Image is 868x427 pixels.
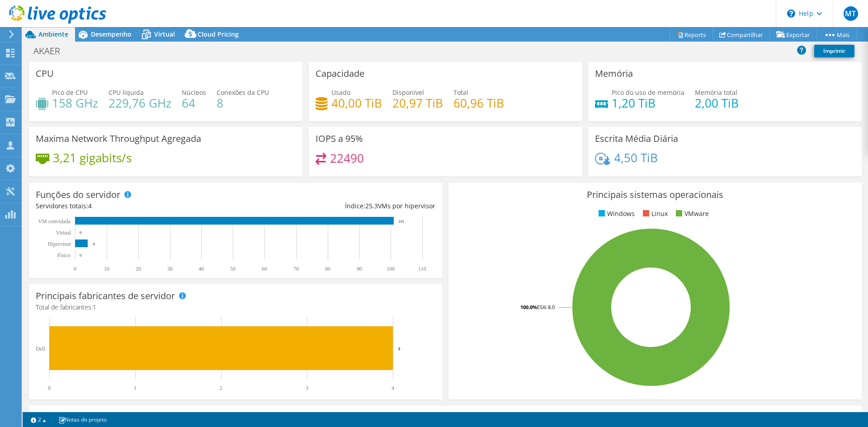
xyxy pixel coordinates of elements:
[56,230,71,236] text: Virtual
[520,304,537,310] tspan: 100.0%
[36,190,120,200] h3: Funções do servidor
[80,253,82,258] text: 0
[24,414,52,425] a: 2
[612,88,684,97] span: Pico do uso de memória
[537,304,555,310] tspan: ESXi 8.0
[104,266,109,272] text: 10
[217,88,269,97] span: Conexões da CPU
[52,88,88,97] span: Pico de CPU
[844,6,858,21] span: MT
[595,69,633,79] h3: Memória
[595,134,678,144] h3: Escrita Média Diária
[398,219,405,224] text: 101
[93,303,96,311] span: 1
[217,98,269,108] h4: 8
[612,98,684,108] h4: 1,20 TiB
[88,202,92,210] span: 4
[392,98,443,108] h4: 20,97 TiB
[53,153,132,163] h4: 3,21 gigabits/s
[136,266,141,272] text: 20
[154,30,175,38] span: Virtual
[36,201,236,211] div: Servidores totais:
[198,266,204,272] text: 40
[167,266,173,272] text: 30
[392,385,394,391] text: 4
[108,88,144,97] span: CPU líquida
[236,201,435,211] div: Índice: VMs por hipervisor
[91,30,132,38] span: Desempenho
[74,266,76,272] text: 0
[134,385,137,391] text: 1
[220,385,222,391] text: 2
[93,242,95,246] text: 4
[453,98,504,108] h4: 60,96 TiB
[52,98,98,108] h4: 158 GHz
[816,28,857,42] a: Mais
[814,45,854,57] a: Imprimir
[330,153,364,163] h4: 22490
[695,98,739,108] h4: 2,00 TiB
[418,266,426,272] text: 110
[108,98,171,108] h4: 229,76 GHz
[331,98,382,108] h4: 40,00 TiB
[398,346,401,351] text: 4
[48,241,71,247] text: Hipervisor
[357,266,362,272] text: 90
[787,9,795,18] svg: \n
[36,302,435,312] h4: Total de fabricantes:
[316,134,363,144] h3: IOPS a 95%
[57,252,71,258] tspan: Físico
[48,385,51,391] text: 0
[182,88,206,97] span: Núcleos
[331,88,350,97] span: Usado
[36,69,54,79] h3: CPU
[306,385,308,391] text: 3
[387,266,395,272] text: 100
[36,346,45,352] text: Dell
[38,218,71,225] text: VM convidada
[712,28,770,42] a: Compartilhar
[614,153,658,163] h4: 4,50 TiB
[230,266,236,272] text: 50
[325,266,330,272] text: 80
[262,266,267,272] text: 60
[38,30,68,38] span: Ambiente
[453,88,468,97] span: Total
[182,98,206,108] h4: 64
[36,291,175,301] h3: Principais fabricantes de servidor
[29,46,74,56] h1: AKAER
[695,88,737,97] span: Memória total
[455,190,855,200] h3: Principais sistemas operacionais
[36,134,201,144] h3: Maxima Network Throughput Agregada
[641,209,668,219] li: Linux
[769,28,817,42] a: Exportar
[198,30,239,38] span: Cloud Pricing
[670,28,713,42] a: Reports
[365,202,378,210] span: 25.3
[52,414,113,425] a: Notas do projeto
[293,266,299,272] text: 70
[596,209,635,219] li: Windows
[80,230,82,235] text: 0
[392,88,424,97] span: Disponível
[674,209,709,219] li: VMware
[316,69,364,79] h3: Capacidade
